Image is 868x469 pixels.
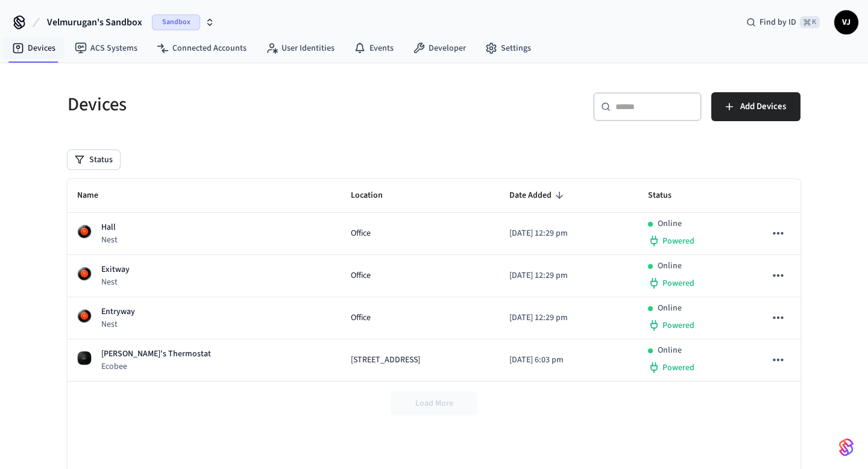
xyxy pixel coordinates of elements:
[101,234,118,246] p: Nest
[800,16,820,28] span: ⌘ K
[658,260,682,272] p: Online
[101,306,135,318] p: Entryway
[152,14,200,30] span: Sandbox
[662,277,694,289] span: Powered
[759,16,796,28] span: Find by ID
[101,263,130,276] p: Exitway
[68,179,800,382] table: sticky table
[351,227,371,240] span: Office
[509,354,629,367] p: [DATE] 6:03 pm
[509,186,567,205] span: Date Added
[101,221,118,234] p: Hall
[351,354,420,367] span: [STREET_ADDRESS]
[711,92,800,121] button: Add Devices
[476,37,541,59] a: Settings
[256,37,344,59] a: User Identities
[351,312,371,324] span: Office
[839,438,854,457] img: SeamLogoGradient.69752ec5.svg
[101,318,135,330] p: Nest
[47,15,142,30] span: Velmurugan's Sandbox
[737,11,829,33] div: Find by ID⌘ K
[509,269,629,282] p: [DATE] 12:29 pm
[77,351,92,365] img: ecobee_lite_3
[68,92,427,117] h5: Devices
[77,309,92,323] img: nest_learning_thermostat
[648,186,687,205] span: Status
[101,348,211,360] p: [PERSON_NAME]'s Thermostat
[658,344,682,357] p: Online
[662,235,694,247] span: Powered
[2,37,65,59] a: Devices
[834,10,858,34] button: VJ
[740,99,786,115] span: Add Devices
[658,302,682,315] p: Online
[662,319,694,332] span: Powered
[662,362,694,374] span: Powered
[77,266,92,281] img: nest_learning_thermostat
[351,186,398,205] span: Location
[77,186,114,205] span: Name
[658,218,682,230] p: Online
[147,37,256,59] a: Connected Accounts
[835,11,857,33] span: VJ
[351,269,371,282] span: Office
[101,360,211,373] p: Ecobee
[68,150,120,169] button: Status
[509,227,629,240] p: [DATE] 12:29 pm
[509,312,629,324] p: [DATE] 12:29 pm
[65,37,147,59] a: ACS Systems
[403,37,476,59] a: Developer
[101,276,130,288] p: Nest
[344,37,403,59] a: Events
[77,224,92,239] img: nest_learning_thermostat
